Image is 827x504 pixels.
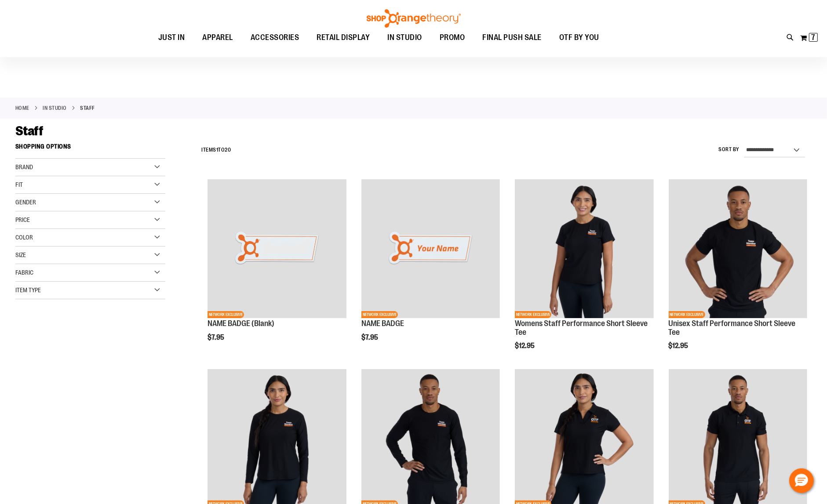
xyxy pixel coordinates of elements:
[550,28,608,48] a: OTF BY YOU
[251,28,299,47] span: ACCESSORIES
[510,175,658,372] div: product
[718,146,740,153] label: Sort By
[158,28,185,47] span: JUST IN
[669,179,807,319] a: Unisex Staff Performance Short Sleeve TeeNETWORK EXCLUSIVE
[669,179,807,318] img: Unisex Staff Performance Short Sleeve Tee
[388,28,423,47] span: IN STUDIO
[812,33,816,42] span: 7
[559,28,599,47] span: OTF BY YOU
[515,179,653,318] img: Womens Staff Performance Short Sleeve Tee
[15,234,33,241] span: Color
[515,342,536,350] span: $12.95
[361,334,379,341] span: $7.95
[789,468,814,493] button: Hello, have a question? Let’s chat.
[317,28,370,47] span: RETAIL DISPLAY
[208,179,346,318] img: NAME BADGE (Blank)
[361,319,404,328] a: NAME BADGE
[483,28,542,47] span: FINAL PUSH SALE
[208,334,226,341] span: $7.95
[15,104,29,112] a: Home
[15,286,41,294] span: Item Type
[202,143,231,157] h2: Items to
[365,9,462,28] img: Shop Orangetheory
[15,199,36,206] span: Gender
[43,104,67,112] a: IN STUDIO
[203,175,350,363] div: product
[431,28,474,48] a: PROMO
[80,104,95,112] strong: Staff
[242,28,308,48] a: ACCESSORIES
[15,139,165,159] strong: Shopping Options
[225,147,231,153] span: 20
[669,342,690,350] span: $12.95
[208,311,244,318] span: NETWORK EXCLUSIVE
[149,28,194,48] a: JUST IN
[203,28,233,47] span: APPAREL
[669,319,796,337] a: Unisex Staff Performance Short Sleeve Tee
[15,123,44,138] span: Staff
[361,179,500,319] a: Product image for NAME BADGENETWORK EXCLUSIVE
[15,216,30,223] span: Price
[515,311,551,318] span: NETWORK EXCLUSIVE
[379,28,431,47] a: IN STUDIO
[216,147,219,153] span: 1
[515,179,653,319] a: Womens Staff Performance Short Sleeve TeeNETWORK EXCLUSIVE
[194,28,242,48] a: APPAREL
[474,28,551,48] a: FINAL PUSH SALE
[15,181,23,188] span: Fit
[440,28,465,47] span: PROMO
[308,28,379,48] a: RETAIL DISPLAY
[664,175,812,372] div: product
[15,163,33,170] span: Brand
[357,175,504,363] div: product
[361,311,398,318] span: NETWORK EXCLUSIVE
[208,319,274,328] a: NAME BADGE (Blank)
[515,319,648,337] a: Womens Staff Performance Short Sleeve Tee
[669,311,705,318] span: NETWORK EXCLUSIVE
[361,179,500,318] img: Product image for NAME BADGE
[15,269,33,276] span: Fabric
[208,179,346,319] a: NAME BADGE (Blank)NETWORK EXCLUSIVE
[15,251,26,258] span: Size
